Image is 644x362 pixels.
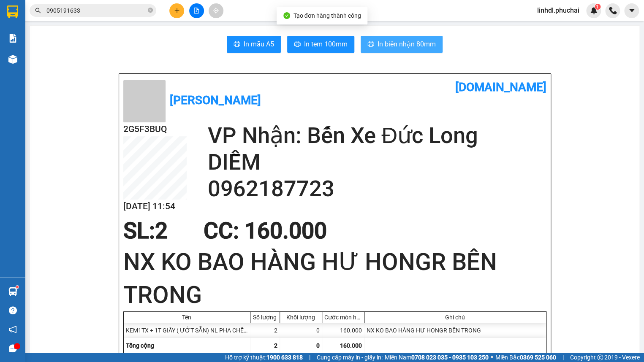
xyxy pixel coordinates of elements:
span: 2 [274,342,277,349]
span: check-circle [283,12,290,19]
button: caret-down [624,3,639,18]
span: In biên nhận 80mm [378,39,436,49]
span: search [35,8,41,14]
span: Miền Bắc [495,353,556,362]
span: 160.000 [340,342,362,349]
span: close-circle [148,7,153,15]
span: ⚪️ [491,356,493,359]
h1: NX KO BAO HÀNG HƯ HONGR BÊN TRONG [123,246,546,312]
span: notification [9,325,17,333]
input: Tìm tên, số ĐT hoặc mã đơn [46,6,146,15]
b: [DOMAIN_NAME] [455,80,546,94]
div: 0 [280,323,322,338]
strong: 0708 023 035 - 0935 103 250 [411,354,489,361]
span: Gửi: [7,8,20,17]
span: Tạo đơn hàng thành công [293,12,361,19]
span: plus [174,8,180,14]
span: 1 [596,4,599,10]
div: Bến Xe Đức Long [99,7,167,27]
span: printer [234,41,240,49]
button: printerIn biên nhận 80mm [361,36,443,53]
div: Cước món hàng [324,314,362,321]
span: question-circle [9,306,17,314]
button: file-add [189,3,204,18]
div: 0889909106 [7,48,93,59]
div: 2 [250,323,280,338]
span: | [562,353,564,362]
div: 160.000 [322,323,364,338]
sup: 1 [595,4,601,10]
span: message [9,344,17,352]
span: linhdl.phuchai [530,5,586,16]
img: icon-new-feature [590,7,598,14]
img: phone-icon [609,7,617,14]
h2: DIỄM [208,149,546,176]
div: ỐM SỮA//HEM 33 [PERSON_NAME] [7,27,93,48]
strong: 1900 633 818 [266,354,303,361]
b: [PERSON_NAME] [170,93,261,107]
span: Cung cấp máy in - giấy in: [317,353,383,362]
div: CC : 160.000 [198,218,332,243]
span: file-add [193,8,199,14]
img: logo-vxr [7,5,18,18]
span: 2 [155,218,168,244]
h2: 0962187723 [208,176,546,202]
div: VP [GEOGRAPHIC_DATA] [7,7,93,27]
div: NX KO BAO HÀNG HƯ HONGR BÊN TRONG [364,323,546,338]
div: 0988847602 [99,38,167,49]
button: aim [209,3,223,18]
div: [PERSON_NAME] [99,27,167,38]
span: Hỗ trợ kỹ thuật: [225,353,303,362]
span: In mẫu A5 [244,39,274,49]
div: Số lượng [253,314,277,321]
span: aim [213,8,219,14]
div: KEM1TX + 1T GIẤY ( ƯỚT SẴN) NL PHA CHẾ (Thùng vừa) [124,323,250,338]
div: Ghi chú [367,314,544,321]
button: printerIn tem 100mm [287,36,354,53]
img: warehouse-icon [8,55,17,64]
span: 0 [316,342,320,349]
span: SL: [123,218,155,244]
span: printer [367,41,374,49]
h2: 2G5F3BUQ [123,122,187,136]
h2: VP Nhận: Bến Xe Đức Long [208,122,546,149]
span: Tổng cộng [126,342,154,349]
span: copyright [597,354,603,360]
button: plus [169,3,184,18]
img: solution-icon [8,34,17,43]
span: close-circle [148,8,153,13]
span: caret-down [628,7,636,14]
div: Khối lượng [282,314,320,321]
img: warehouse-icon [8,287,17,296]
span: In tem 100mm [304,39,348,49]
span: | [309,353,310,362]
button: printerIn mẫu A5 [227,36,281,53]
strong: 0369 525 060 [520,354,556,361]
span: printer [294,41,301,49]
div: Tên [126,314,248,321]
h2: [DATE] 11:54 [123,200,187,213]
span: Nhận: [99,8,119,17]
span: Miền Nam [385,353,489,362]
sup: 1 [16,286,19,288]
